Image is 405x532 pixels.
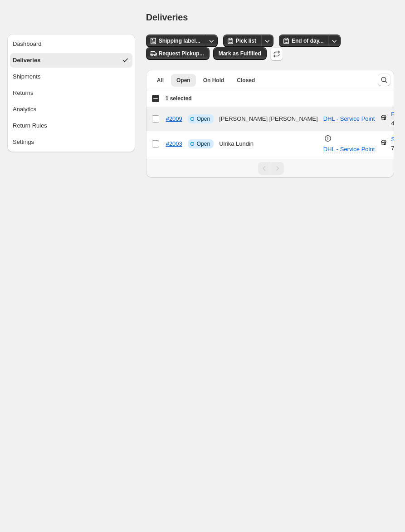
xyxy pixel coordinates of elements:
div: Shipments [13,72,40,81]
span: DHL - Service Point [323,146,375,153]
span: DHL - Service Point [323,115,375,122]
span: On Hold [203,77,224,84]
span: Shipping label... [159,37,200,44]
button: Shipping label... [146,34,206,47]
div: Returns [13,89,34,98]
button: Search and filter results [378,74,390,86]
button: Settings [10,135,132,149]
button: Analytics [10,102,132,117]
span: Open [197,115,210,123]
div: Deliveries [13,56,40,65]
button: Return Rules [10,118,132,133]
span: Mark as Fulfilled [219,50,261,57]
div: Dashboard [13,39,42,49]
span: Open [197,140,210,148]
td: Ulrika Lundin [216,131,320,157]
div: Settings [13,138,34,147]
span: Deliveries [146,12,188,22]
span: All [157,77,164,84]
span: Pick list [236,37,256,44]
div: Analytics [13,105,36,114]
button: DHL - Service Point [318,142,381,157]
button: Other actions [328,34,341,47]
button: Dashboard [10,37,132,51]
span: Closed [237,77,255,84]
nav: Pagination [146,159,394,177]
a: #2003 [166,140,182,147]
button: Other actions [205,34,218,47]
button: Request Pickup... [146,47,210,60]
div: Return Rules [13,121,47,130]
button: Pick list [223,34,262,47]
button: Returns [10,86,132,100]
button: DHL - Service Point [318,112,381,126]
button: Deliveries [10,53,132,68]
button: Shipments [10,69,132,84]
td: [PERSON_NAME] [PERSON_NAME] [216,107,320,131]
span: Open [176,77,190,84]
span: 1 selected [166,95,192,102]
span: End of day... [292,37,323,44]
a: #2009 [166,115,182,122]
span: Request Pickup... [159,50,204,57]
button: End of day... [279,34,329,47]
button: Mark as Fulfilled [213,47,267,60]
button: Other actions [261,34,273,47]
